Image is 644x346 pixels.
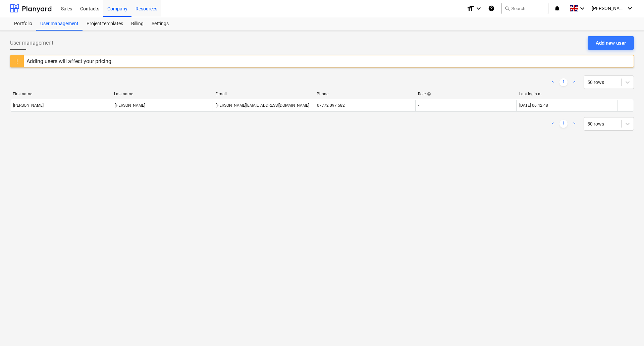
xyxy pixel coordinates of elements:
span: search [504,6,510,11]
i: keyboard_arrow_down [578,4,586,12]
button: Add new user [588,36,634,50]
i: Knowledge base [488,4,495,12]
i: notifications [554,4,560,12]
div: Phone [317,92,413,96]
i: format_size [467,4,475,12]
a: Previous page [549,120,557,128]
i: keyboard_arrow_down [626,4,634,12]
a: Next page [570,78,578,86]
button: Search [501,3,548,14]
a: Page 1 is your current page [559,120,568,128]
a: Project templates [83,17,127,31]
span: User management [10,39,53,47]
a: User management [36,17,83,31]
div: 07772 097 582 [317,103,345,108]
div: Last login at [519,92,615,96]
div: Add new user [596,39,626,47]
a: Previous page [549,78,557,86]
div: [PERSON_NAME] [13,103,44,108]
div: Adding users will affect your pricing. [26,58,113,64]
i: keyboard_arrow_down [475,4,483,12]
div: Role [418,92,514,96]
span: help [426,92,431,96]
a: Portfolio [10,17,36,31]
div: E-mail [215,92,311,96]
a: Settings [148,17,173,31]
div: [DATE] 06:42:48 [519,103,548,108]
div: Last name [114,92,210,96]
a: Next page [570,120,578,128]
div: First name [13,92,109,96]
a: Billing [127,17,148,31]
a: Page 1 is your current page [559,78,568,86]
div: [PERSON_NAME][EMAIL_ADDRESS][DOMAIN_NAME] [216,103,309,108]
div: [PERSON_NAME] [115,103,145,108]
span: - [418,103,419,108]
span: [PERSON_NAME] [592,6,625,11]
